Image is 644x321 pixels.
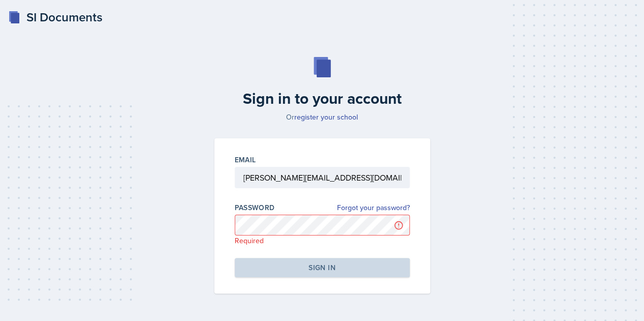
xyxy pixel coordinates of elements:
a: Forgot your password? [337,202,410,213]
a: SI Documents [8,8,102,26]
input: Email [235,167,410,188]
label: Email [235,155,256,165]
p: Or [208,112,436,122]
a: register your school [294,112,358,122]
label: Password [235,202,275,213]
h2: Sign in to your account [208,90,436,108]
button: Sign in [235,258,410,277]
p: Required [235,236,410,246]
div: Sign in [309,262,335,273]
